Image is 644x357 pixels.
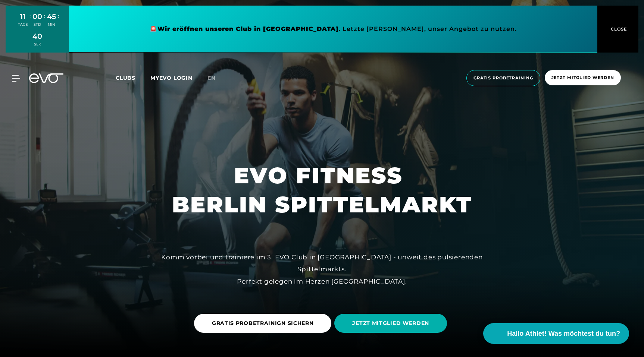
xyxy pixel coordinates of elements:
a: Clubs [116,74,150,81]
button: CLOSE [597,6,638,53]
span: Gratis Probetraining [473,75,533,81]
span: GRATIS PROBETRAINIGN SICHERN [212,319,314,327]
span: JETZT MITGLIED WERDEN [352,319,429,327]
button: Hallo Athlet! Was möchtest du tun? [483,323,629,344]
h1: EVO FITNESS BERLIN SPITTELMARKT [172,161,472,219]
a: en [207,74,225,82]
div: TAGE [18,22,28,27]
a: GRATIS PROBETRAINIGN SICHERN [194,308,335,338]
div: : [58,12,59,32]
div: MIN [47,22,56,27]
span: Jetzt Mitglied werden [551,75,614,81]
span: Clubs [116,75,135,81]
span: en [207,75,216,81]
a: MYEVO LOGIN [150,75,193,81]
div: 11 [18,11,28,22]
div: 40 [32,31,42,42]
div: 00 [32,11,42,22]
div: 45 [47,11,56,22]
div: STD [32,22,42,27]
div: SEK [32,42,42,47]
div: : [29,12,31,32]
div: Komm vorbei und trainiere im 3. EVO Club in [GEOGRAPHIC_DATA] - unweit des pulsierenden Spittelma... [154,251,490,287]
a: JETZT MITGLIED WERDEN [334,308,450,338]
span: CLOSE [609,26,627,32]
a: Gratis Probetraining [464,70,543,86]
div: : [44,12,45,32]
a: Jetzt Mitglied werden [543,70,623,86]
span: Hallo Athlet! Was möchtest du tun? [507,329,620,339]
